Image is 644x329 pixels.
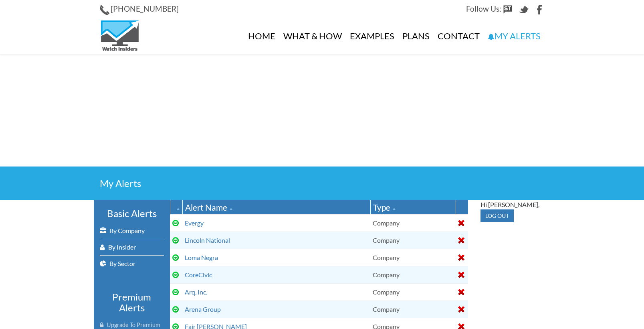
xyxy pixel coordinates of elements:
[370,200,456,215] th: Type: Ascending sort applied, activate to apply a descending sort
[244,18,279,54] a: Home
[346,18,398,54] a: Examples
[535,5,545,14] img: Facebook
[82,54,563,167] iframe: Advertisement
[456,200,468,215] th: : No sort applied, activate to apply an ascending sort
[185,219,204,227] a: Evergy
[370,249,456,266] td: Company
[170,200,182,215] th: : Ascending sort applied, activate to apply a descending sort
[434,18,484,54] a: Contact
[185,254,218,261] a: Loma Negra
[185,305,221,313] a: Arena Group
[484,18,545,54] a: My Alerts
[185,236,230,244] a: Lincoln National
[480,209,514,222] input: Log out
[100,208,164,219] h3: Basic Alerts
[100,179,545,188] h2: My Alerts
[100,5,109,15] img: Phone
[185,271,212,278] a: CoreCivic
[370,301,456,318] td: Company
[100,223,164,239] a: By Company
[466,4,501,13] span: Follow Us:
[182,200,370,215] th: Alert Name: Ascending sort applied, activate to apply a descending sort
[370,266,456,283] td: Company
[100,256,164,272] a: By Sector
[480,200,545,209] div: Hi [PERSON_NAME],
[503,5,513,14] img: StockTwits
[373,201,453,213] div: Type
[370,283,456,301] td: Company
[100,239,164,255] a: By Insider
[370,232,456,249] td: Company
[100,292,164,313] h3: Premium Alerts
[279,18,346,54] a: What & How
[398,18,434,54] a: Plans
[185,201,368,213] div: Alert Name
[185,288,207,296] a: Arq, Inc.
[370,214,456,232] td: Company
[111,4,179,13] span: [PHONE_NUMBER]
[519,5,529,14] img: Twitter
